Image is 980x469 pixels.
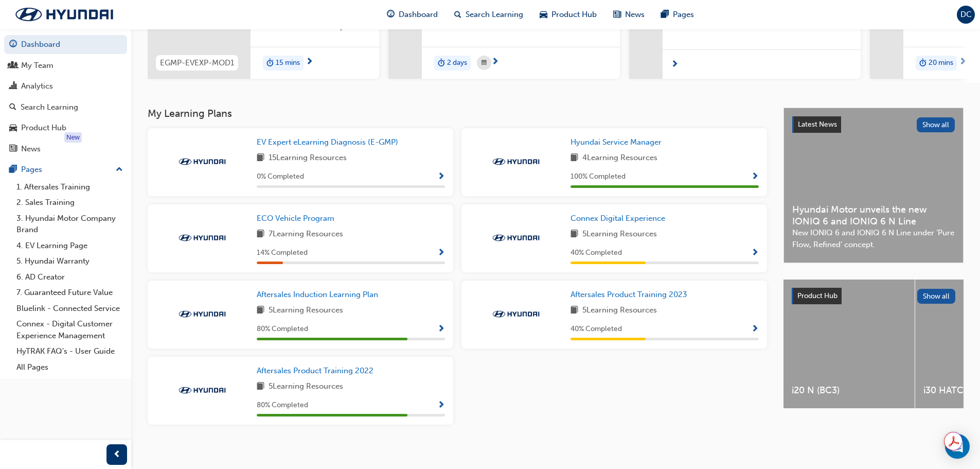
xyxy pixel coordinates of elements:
[64,132,82,143] div: Tooltip anchor
[257,290,378,299] span: Aftersales Induction Learning Plan
[437,401,445,410] span: Show Progress
[798,120,837,129] span: Latest News
[174,385,230,395] img: Trak
[269,152,347,165] span: 15 Learning Resources
[5,4,123,25] img: Trak
[571,137,662,147] span: Hyundai Service Manager
[276,57,300,69] span: 15 mins
[4,77,127,96] a: Analytics
[792,385,906,396] span: i20 N (BC3)
[257,214,334,223] span: ECO Vehicle Program
[488,233,544,243] img: Trak
[12,195,127,211] a: 2. Sales Training
[12,269,127,285] a: 6. AD Creator
[792,227,955,250] span: New IONIQ 6 and IONIQ 6 N Line under ‘Pure Flow, Refined’ concept.
[447,57,467,69] span: 2 days
[438,57,445,70] span: duration-icon
[751,170,759,183] button: Show Progress
[257,137,398,147] span: EV Expert eLearning Diagnosis (E-GMP)
[257,380,264,393] span: book-icon
[491,58,499,67] span: next-icon
[9,82,17,91] span: chart-icon
[12,359,127,375] a: All Pages
[12,285,127,301] a: 7. Guaranteed Future Value
[21,164,42,176] div: Pages
[4,160,127,179] button: Pages
[582,304,657,317] span: 5 Learning Resources
[257,399,308,411] span: 80 % Completed
[960,9,972,21] span: DC
[571,247,622,259] span: 40 % Completed
[792,288,955,304] a: Product HubShow all
[917,289,956,304] button: Show all
[9,124,17,133] span: car-icon
[571,152,578,165] span: book-icon
[379,4,446,25] a: guage-iconDashboard
[437,249,445,258] span: Show Progress
[488,157,544,167] img: Trak
[269,304,343,317] span: 5 Learning Resources
[571,289,691,301] a: Aftersales Product Training 2023
[21,143,41,155] div: News
[571,228,578,241] span: book-icon
[9,40,17,49] span: guage-icon
[605,4,653,25] a: news-iconNews
[269,380,343,393] span: 5 Learning Resources
[792,116,955,133] a: Latest NewsShow all
[482,57,487,70] span: calendar-icon
[257,366,373,375] span: Aftersales Product Training 2022
[661,8,669,21] span: pages-icon
[306,58,313,67] span: next-icon
[148,108,767,119] h3: My Learning Plans
[4,98,127,117] a: Search Learning
[12,343,127,359] a: HyTRAK FAQ's - User Guide
[551,9,597,21] span: Product Hub
[9,165,17,175] span: pages-icon
[929,57,953,69] span: 20 mins
[387,8,395,21] span: guage-icon
[783,108,964,263] a: Latest NewsShow allHyundai Motor unveils the new IONIQ 6 and IONIQ 6 N LineNew IONIQ 6 and IONIQ ...
[582,228,657,241] span: 5 Learning Resources
[12,179,127,195] a: 1. Aftersales Training
[531,4,605,25] a: car-iconProduct Hub
[21,80,53,92] div: Analytics
[653,4,702,25] a: pages-iconPages
[257,152,264,165] span: book-icon
[257,323,308,335] span: 80 % Completed
[437,172,445,182] span: Show Progress
[625,9,645,21] span: News
[571,136,666,148] a: Hyundai Service Manager
[751,249,759,258] span: Show Progress
[446,4,531,25] a: search-iconSearch Learning
[12,238,127,254] a: 4. EV Learning Page
[160,57,234,69] span: EGMP-EVEXP-MOD1
[12,253,127,269] a: 5. Hyundai Warranty
[257,213,338,224] a: ECO Vehicle Program
[257,304,264,317] span: book-icon
[571,214,665,223] span: Connex Digital Experience
[9,145,17,154] span: news-icon
[671,60,679,70] span: next-icon
[4,35,127,54] a: Dashboard
[174,309,230,319] img: Trak
[783,280,915,408] a: i20 N (BC3)
[174,233,230,243] img: Trak
[4,140,127,159] a: News
[257,365,378,377] a: Aftersales Product Training 2022
[437,399,445,412] button: Show Progress
[4,33,127,160] button: DashboardMy TeamAnalyticsSearch LearningProduct HubNews
[399,9,438,21] span: Dashboard
[21,122,66,134] div: Product Hub
[257,136,402,148] a: EV Expert eLearning Diagnosis (E-GMP)
[4,56,127,75] a: My Team
[12,301,127,317] a: Bluelink - Connected Service
[116,163,123,177] span: up-icon
[12,211,127,238] a: 3. Hyundai Motor Company Brand
[266,57,274,70] span: duration-icon
[257,289,382,301] a: Aftersales Induction Learning Plan
[174,157,230,167] img: Trak
[437,247,445,259] button: Show Progress
[792,204,955,227] span: Hyundai Motor unveils the new IONIQ 6 and IONIQ 6 N Line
